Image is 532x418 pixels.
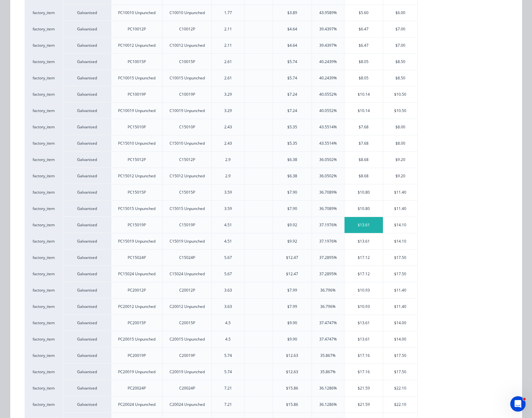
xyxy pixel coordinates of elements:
div: C20019P [179,353,195,358]
div: $3.89 [287,10,297,16]
div: PC20015 Unpunched [118,336,155,342]
div: PC10015 Unpunched [118,75,155,81]
div: $13.61 [345,331,383,347]
div: factory_item [25,233,63,249]
div: Galvanised [63,86,111,102]
div: $15.86 [286,385,298,391]
div: factory_item [25,21,63,37]
div: $8.68 [345,152,383,168]
div: Galvanised [63,380,111,396]
div: $22.10 [383,397,417,413]
div: $7.24 [287,108,297,114]
div: factory_item [25,380,63,396]
div: 5.67 [224,271,232,277]
div: PC15012P [128,157,146,163]
div: $7.68 [345,135,383,151]
div: 3.59 [224,206,232,212]
div: PC15010P [128,124,146,130]
div: 4.5 [225,336,231,342]
div: $10.93 [345,299,383,315]
div: $7.00 [383,37,417,53]
div: Galvanised [63,37,111,53]
div: $17.12 [345,250,383,266]
div: PC20012 Unpunched [118,304,155,309]
div: C15015 Unpunched [170,206,205,212]
div: factory_item [25,396,63,413]
div: factory_item [25,53,63,70]
div: $8.00 [383,119,417,135]
div: $7.90 [287,189,297,195]
div: 7.21 [224,385,232,391]
div: factory_item [25,266,63,282]
div: $14.10 [383,233,417,249]
div: $12.63 [286,369,298,375]
div: C20012 Unpunched [170,304,205,309]
div: 36.0502% [319,157,337,163]
div: Galvanised [63,315,111,331]
div: 36.7089% [319,189,337,195]
div: $10.93 [345,282,383,298]
div: 36.796% [320,304,336,309]
div: 5.74 [224,369,232,375]
div: $17.12 [345,266,383,282]
div: $13.61 [345,233,383,249]
div: PC10012 Unpunched [118,43,155,48]
div: PC20024P [128,385,146,391]
div: C10015 Unpunched [170,75,205,81]
div: $12.47 [286,271,298,277]
div: $10.80 [345,201,383,217]
div: C15024 Unpunched [170,271,205,277]
iframe: Intercom live chat [510,396,526,412]
div: Galvanised [63,217,111,233]
div: PC15012 Unpunched [118,173,155,179]
div: factory_item [25,70,63,86]
div: $15.86 [286,402,298,407]
div: PC20019P [128,353,146,358]
div: $6.38 [287,173,297,179]
div: 2.43 [224,141,232,146]
div: $6.00 [383,5,417,21]
div: factory_item [25,315,63,331]
div: Galvanised [63,347,111,364]
div: 43.5514% [319,141,337,146]
div: Galvanised [63,331,111,347]
div: C15010P [179,124,195,130]
div: $8.50 [383,70,417,86]
div: $5.60 [345,5,383,21]
div: C15012P [179,157,195,163]
div: PC15010 Unpunched [118,141,155,146]
div: $14.00 [383,331,417,347]
div: $9.90 [287,336,297,342]
div: factory_item [25,347,63,364]
div: $14.10 [383,217,417,233]
div: C15019 Unpunched [170,238,205,244]
div: C15012 Unpunched [170,173,205,179]
div: $10.50 [383,103,417,119]
div: 36.0502% [319,173,337,179]
div: 39.4397% [319,26,337,32]
div: $14.00 [383,315,417,331]
div: $5.74 [287,59,297,65]
div: factory_item [25,102,63,119]
div: $4.64 [287,26,297,32]
div: 37.2895% [319,255,337,261]
div: $8.00 [383,135,417,151]
div: $17.50 [383,250,417,266]
div: 36.1286% [319,402,337,407]
div: C20024P [179,385,195,391]
div: C10019P [179,92,195,97]
div: $17.50 [383,348,417,364]
div: $5.35 [287,141,297,146]
div: 5.74 [224,353,232,358]
div: $6.38 [287,157,297,163]
div: factory_item [25,86,63,102]
div: 3.59 [224,189,232,195]
div: factory_item [25,37,63,53]
div: C10015P [179,59,195,65]
div: factory_item [25,151,63,168]
div: C20015 Unpunched [170,336,205,342]
div: factory_item [25,364,63,380]
div: Galvanised [63,21,111,37]
div: 37.4747% [319,320,337,326]
div: Galvanised [63,396,111,413]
